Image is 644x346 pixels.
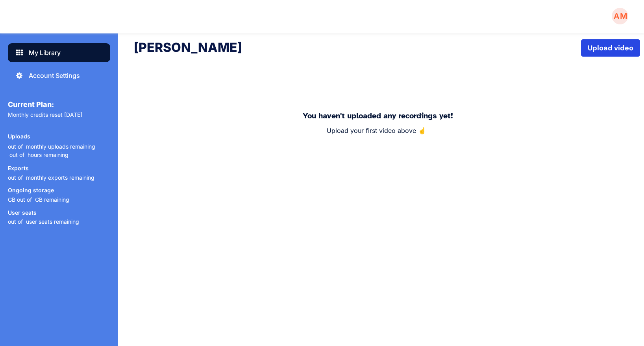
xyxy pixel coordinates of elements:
[8,101,110,109] h1: Current Plan:
[8,197,69,203] div: GB out of GB remaining
[275,126,478,136] div: Upload your first video above ☝️
[303,111,453,121] strong: You haven't uploaded any recordings yet!
[8,142,95,159] div: out of monthly uploads remaining out of hours remaining
[8,175,94,181] div: out of monthly exports remaining
[8,8,102,28] img: yH5BAEAAAAALAAAAAABAAEAAAIBRAA7
[8,219,79,225] div: out of user seats remaining
[581,39,640,57] button: Upload video
[8,187,54,193] div: Ongoing storage
[8,133,30,139] div: Uploads
[611,12,629,20] div: A M
[134,39,581,57] h1: [PERSON_NAME]
[29,48,61,57] div: My Library
[8,112,110,127] div: Monthly credits reset [DATE]
[8,165,29,171] div: Exports
[8,210,37,215] div: User seats
[29,71,80,80] div: Account Settings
